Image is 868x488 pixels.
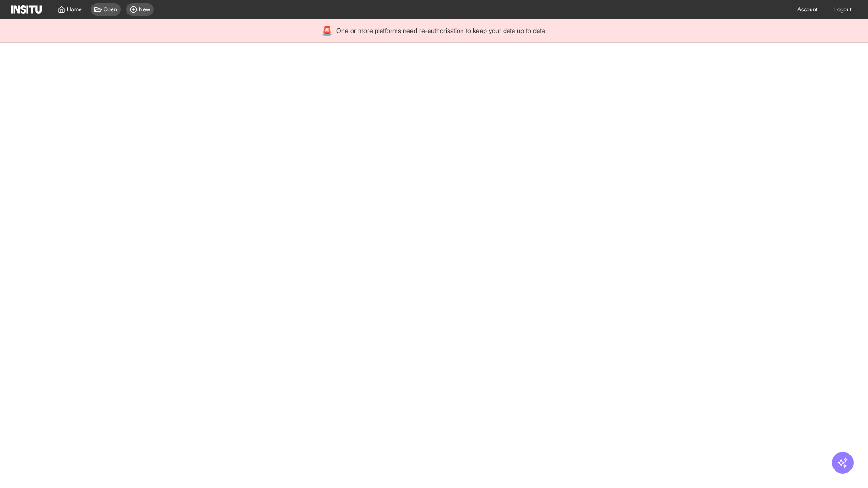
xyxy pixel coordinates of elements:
[139,6,150,13] span: New
[11,5,42,14] img: Logo
[321,24,333,37] div: 🚨
[67,6,82,13] span: Home
[336,26,547,35] span: One or more platforms need re-authorisation to keep your data up to date.
[104,6,117,13] span: Open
